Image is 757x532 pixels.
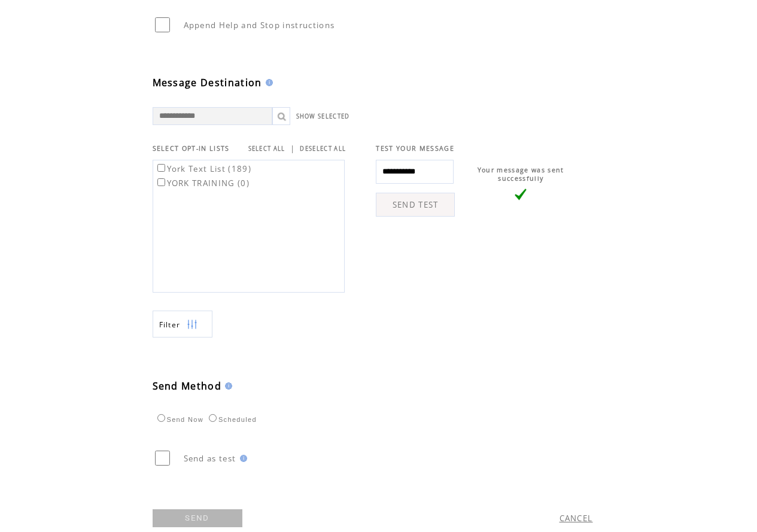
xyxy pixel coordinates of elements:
[187,311,197,338] img: filters.png
[154,416,203,423] label: Send Now
[153,509,242,527] a: SEND
[155,163,252,174] label: York Text List (189)
[159,320,181,330] span: Show filters
[262,79,273,86] img: help.gif
[236,455,247,462] img: help.gif
[157,414,165,422] input: Send Now
[153,311,212,338] a: Filter
[153,76,262,89] span: Message Destination
[478,166,564,183] span: Your message was sent successfully
[155,178,250,189] label: YORK TRAINING (0)
[157,164,165,172] input: York Text List (189)
[515,189,527,200] img: vLarge.png
[206,416,257,423] label: Scheduled
[248,145,285,153] a: SELECT ALL
[376,144,454,153] span: TEST YOUR MESSAGE
[376,193,455,217] a: SEND TEST
[296,113,350,120] a: SHOW SELECTED
[153,144,230,153] span: SELECT OPT-IN LISTS
[153,379,222,393] span: Send Method
[184,453,236,464] span: Send as test
[560,513,593,524] a: CANCEL
[209,414,217,422] input: Scheduled
[221,382,232,390] img: help.gif
[157,178,165,186] input: YORK TRAINING (0)
[290,143,295,154] span: |
[184,20,335,31] span: Append Help and Stop instructions
[300,145,346,153] a: DESELECT ALL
